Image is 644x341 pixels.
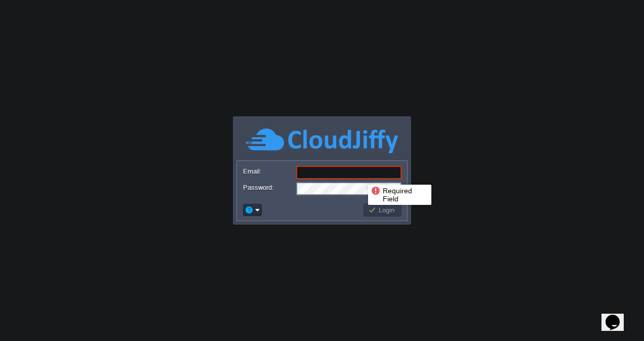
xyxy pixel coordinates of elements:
label: Email: [243,166,295,177]
div: Required Field [371,186,429,204]
img: CloudJiffy [246,127,398,155]
button: Login [368,205,397,215]
label: Password: [243,182,295,193]
iframe: chat widget [601,301,634,331]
